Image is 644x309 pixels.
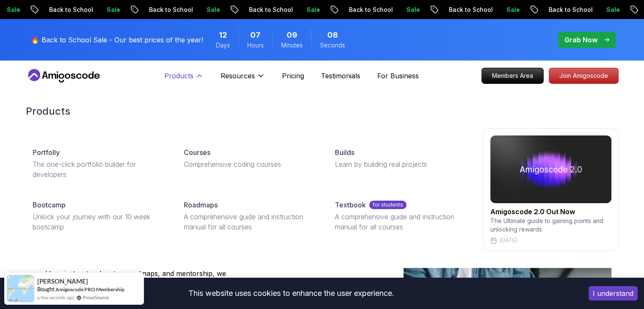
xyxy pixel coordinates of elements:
p: Roadmaps [184,200,218,210]
p: Grab Now [564,35,597,45]
a: BuildsLearn by building real projects [328,141,473,176]
button: Resources [221,71,265,88]
a: CoursesComprehensive coding courses [177,141,321,176]
p: Back to School [440,6,498,14]
p: A comprehensive guide and instruction manual for all courses [335,212,466,232]
p: Builds [335,147,354,157]
a: ProveSource [83,294,109,301]
p: Sale [498,6,525,14]
span: Minutes [281,41,303,50]
p: Back to School [140,6,198,14]
p: Textbook [335,200,366,210]
p: A comprehensive guide and instruction manual for all courses [184,212,315,232]
p: Portfolly [33,147,60,157]
p: Sale [98,6,125,14]
p: Amigoscode has helped thousands of developers land roles at Amazon, Starling Bank, Mercado Livre,... [33,248,236,289]
span: 8 Seconds [327,29,338,41]
span: Seconds [320,41,345,50]
p: Unlock your journey with our 10 week bootcamp [33,212,163,232]
p: Members Area [482,68,543,83]
p: 🔥 Back to School Sale - Our best prices of the year! [31,35,203,45]
a: Amigoscode PRO Membership [55,286,124,292]
p: Back to School [540,6,597,14]
a: amigoscode 2.0Amigoscode 2.0 Out NowThe Ultimate guide to gaining points and unlocking rewards[DATE] [483,128,619,251]
span: 9 Minutes [287,29,297,41]
span: [PERSON_NAME] [37,278,88,285]
p: [DATE] [500,237,517,244]
span: 12 Days [219,29,227,41]
p: Resources [221,71,255,81]
button: Accept cookies [589,286,638,301]
p: Back to School [40,6,98,14]
p: Sale [597,6,625,14]
p: Products [164,71,193,81]
a: Members Area [481,68,544,84]
img: amigoscode 2.0 [490,135,611,203]
span: a few seconds ago [37,294,74,301]
a: Join Amigoscode [549,68,619,84]
p: Courses [184,147,210,157]
span: Bought [37,286,55,292]
p: Sale [398,6,425,14]
h2: Amigoscode 2.0 Out Now [490,207,611,217]
p: Join Amigoscode [549,68,618,83]
p: for students [369,201,406,209]
p: Bootcamp [33,200,66,210]
span: Hours [247,41,264,50]
a: BootcampUnlock your journey with our 10 week bootcamp [26,193,170,239]
button: Products [164,71,204,88]
a: For Business [377,71,419,81]
p: Sale [198,6,225,14]
a: Pricing [282,71,304,81]
img: provesource social proof notification image [7,275,34,302]
p: Learn by building real projects [335,159,466,169]
a: RoadmapsA comprehensive guide and instruction manual for all courses [177,193,321,239]
p: Back to School [340,6,398,14]
h2: Products [26,105,619,118]
span: 7 Hours [250,29,260,41]
p: Back to School [240,6,298,14]
p: Comprehensive coding courses [184,159,315,169]
span: Days [216,41,230,50]
a: Textbookfor studentsA comprehensive guide and instruction manual for all courses [328,193,473,239]
p: The one-click portfolio builder for developers [33,159,163,179]
a: PortfollyThe one-click portfolio builder for developers [26,141,170,186]
p: Sale [298,6,325,14]
p: The Ultimate guide to gaining points and unlocking rewards [490,217,611,234]
div: This website uses cookies to enhance the user experience. [6,284,576,303]
a: Testimonials [321,71,360,81]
